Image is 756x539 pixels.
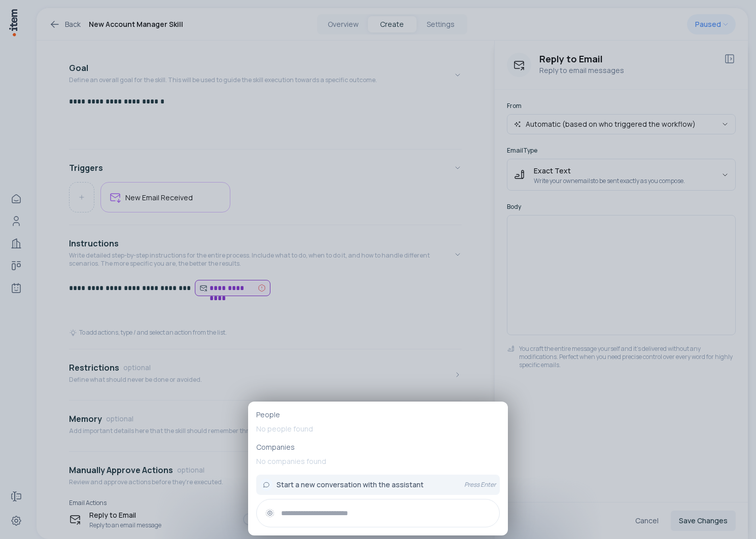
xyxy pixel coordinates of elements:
p: No people found [256,420,500,438]
p: Companies [256,442,500,452]
p: No companies found [256,452,500,471]
button: Start a new conversation with the assistantPress Enter [256,475,500,495]
p: Press Enter [464,481,496,489]
p: People [256,410,500,420]
div: PeopleNo people foundCompaniesNo companies foundStart a new conversation with the assistantPress ... [248,402,508,535]
span: Start a new conversation with the assistant [277,480,424,490]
